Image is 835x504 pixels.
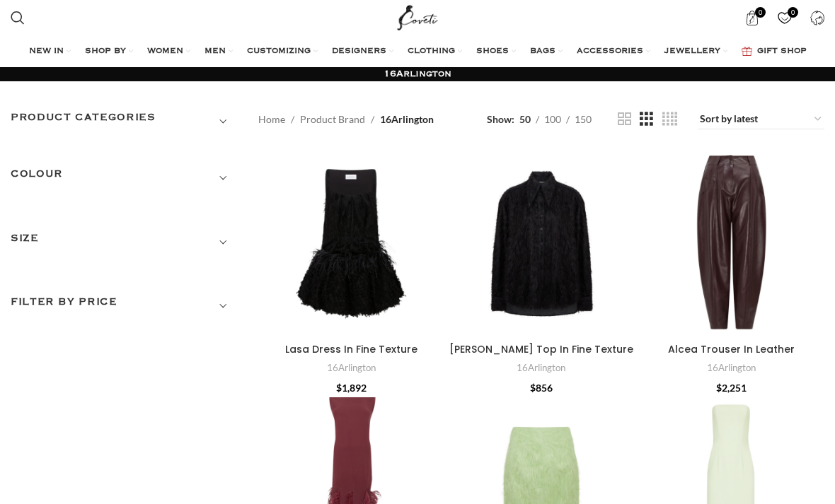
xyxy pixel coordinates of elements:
[530,382,553,394] bdi: 856
[577,37,650,66] a: ACCESSORIES
[336,382,342,394] span: $
[476,37,516,66] a: SHOES
[205,37,233,66] a: MEN
[11,166,237,190] h3: COLOUR
[770,4,799,32] a: 0
[332,46,386,57] span: DESIGNERS
[755,7,766,18] span: 0
[530,46,555,57] span: BAGS
[530,37,563,66] a: BAGS
[408,46,455,57] span: CLOTHING
[336,382,367,394] bdi: 1,892
[788,7,798,18] span: 0
[285,342,417,356] a: Lasa Dress In Fine Texture
[716,382,747,394] bdi: 2,251
[258,151,444,336] a: Lasa Dress In Fine Texture
[530,382,536,394] span: $
[29,37,71,66] a: NEW IN
[716,382,722,394] span: $
[85,37,133,66] a: SHOP BY
[757,46,807,57] span: GIFT SHOP
[408,37,462,66] a: CLOTHING
[770,4,799,32] div: My Wishlist
[4,4,32,32] a: Search
[327,361,376,375] a: 16Arlington
[737,4,766,32] a: 0
[577,46,643,57] span: ACCESSORIES
[664,37,727,66] a: JEWELLERY
[147,46,183,57] span: WOMEN
[247,46,311,57] span: CUSTOMIZING
[394,11,442,23] a: Site logo
[517,361,565,375] a: 16Arlington
[449,342,633,356] a: [PERSON_NAME] Top In Fine Texture
[742,37,807,66] a: GIFT SHOP
[29,46,64,57] span: NEW IN
[11,110,237,134] h3: Product categories
[205,46,226,57] span: MEN
[638,151,824,336] a: Alcea Trouser In Leather
[707,361,756,375] a: 16Arlington
[664,46,720,57] span: JEWELLERY
[4,37,831,66] div: Main navigation
[332,37,393,66] a: DESIGNERS
[476,46,509,57] span: SHOES
[11,230,237,254] h3: SIZE
[449,151,635,336] a: Elda Top In Fine Texture
[11,294,237,318] h3: Filter by price
[147,37,190,66] a: WOMEN
[247,37,318,66] a: CUSTOMIZING
[85,46,126,57] span: SHOP BY
[668,342,795,356] a: Alcea Trouser In Leather
[742,47,752,56] img: GiftBag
